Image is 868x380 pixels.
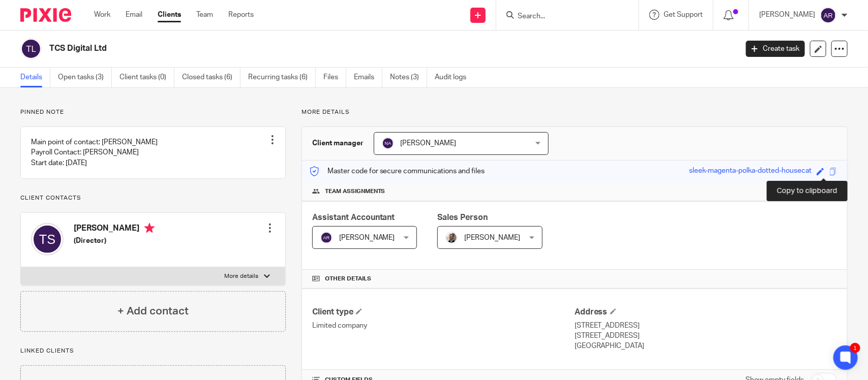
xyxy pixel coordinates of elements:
[196,10,213,20] a: Team
[248,68,316,87] a: Recurring tasks (6)
[144,223,155,233] i: Primary
[820,7,836,23] img: svg%3E
[20,108,286,116] p: Pinned note
[437,213,488,221] span: Sales Person
[689,166,812,177] div: sleek-magenta-polka-dotted-housecat
[325,187,385,196] span: Team assignments
[302,108,848,116] p: More details
[310,166,485,176] p: Master code for secure communications and files
[759,10,815,20] p: [PERSON_NAME]
[117,303,189,319] h4: + Add contact
[74,223,155,236] h4: [PERSON_NAME]
[20,38,42,59] img: svg%3E
[49,43,594,54] h2: TCS Digital Ltd
[312,138,364,148] h3: Client manager
[312,213,395,221] span: Assistant Accountant
[20,68,50,87] a: Details
[320,232,333,244] img: svg%3E
[225,272,259,280] p: More details
[31,223,64,256] img: svg%3E
[119,68,174,87] a: Client tasks (0)
[575,307,837,318] h4: Address
[74,236,155,246] h5: (Director)
[339,234,395,241] span: [PERSON_NAME]
[401,140,457,147] span: [PERSON_NAME]
[445,232,458,244] img: Matt%20Circle.png
[382,137,394,149] img: svg%3E
[20,347,286,355] p: Linked clients
[126,10,142,20] a: Email
[312,307,575,318] h4: Client type
[354,68,382,87] a: Emails
[94,10,110,20] a: Work
[58,68,112,87] a: Open tasks (3)
[323,68,346,87] a: Files
[575,331,837,341] p: [STREET_ADDRESS]
[312,321,575,331] p: Limited company
[575,321,837,331] p: [STREET_ADDRESS]
[435,68,474,87] a: Audit logs
[746,41,805,57] a: Create task
[575,341,837,351] p: [GEOGRAPHIC_DATA]
[20,8,71,22] img: Pixie
[158,10,181,20] a: Clients
[464,234,520,241] span: [PERSON_NAME]
[390,68,427,87] a: Notes (3)
[664,11,703,18] span: Get Support
[228,10,254,20] a: Reports
[182,68,241,87] a: Closed tasks (6)
[850,343,860,353] div: 1
[20,194,286,202] p: Client contacts
[517,12,608,21] input: Search
[325,275,371,283] span: Other details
